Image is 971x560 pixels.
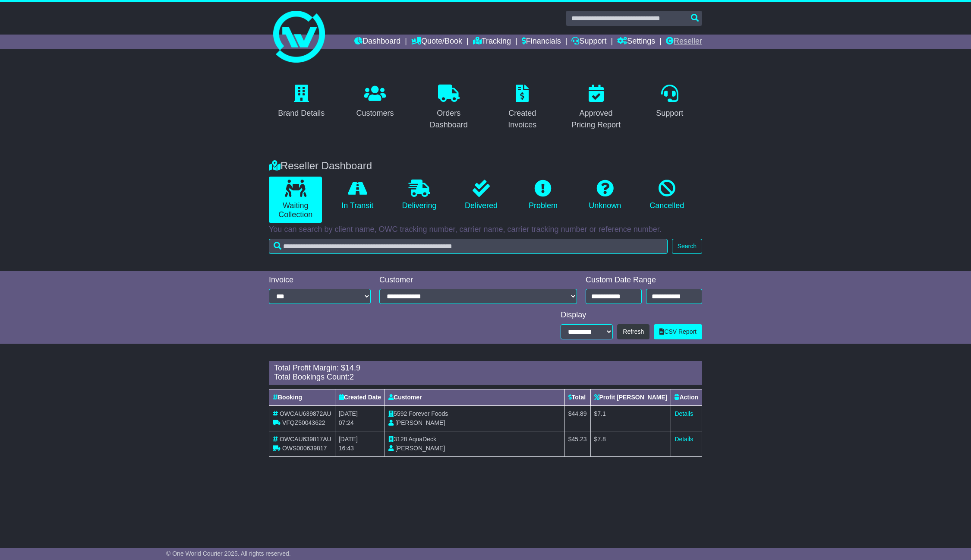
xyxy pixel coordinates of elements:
[350,373,354,381] span: 2
[280,410,331,417] span: OWCAU639872AU
[597,410,605,417] span: 7.1
[274,364,697,373] div: Total Profit Margin: $
[395,419,445,426] span: [PERSON_NAME]
[269,389,335,405] th: Booking
[617,324,649,339] button: Refresh
[408,436,436,443] span: AquaDeck
[473,35,511,49] a: Tracking
[490,82,555,134] a: Created Invoices
[339,410,358,417] span: [DATE]
[675,410,693,417] a: Details
[654,324,702,339] a: CSV Report
[672,239,702,254] button: Search
[675,436,693,443] a: Details
[569,108,623,131] div: Approved Pricing Report
[571,35,606,49] a: Support
[571,410,586,417] span: 44.89
[586,275,702,285] div: Custom Date Range
[393,177,446,214] a: Delivering
[354,35,400,49] a: Dashboard
[422,108,476,131] div: Orders Dashboard
[282,445,327,452] span: OWS000639817
[656,108,683,119] div: Support
[411,35,462,49] a: Quote/Book
[394,436,407,443] span: 3128
[617,35,655,49] a: Settings
[671,389,702,405] th: Action
[269,177,322,223] a: Waiting Collection
[571,436,586,443] span: 45.23
[564,82,629,134] a: Approved Pricing Report
[640,177,694,214] a: Cancelled
[269,225,702,234] p: You can search by client name, OWC tracking number, carrier name, carrier tracking number or refe...
[564,405,590,431] td: $
[335,389,385,405] th: Created Date
[590,431,671,456] td: $
[590,405,671,431] td: $
[265,160,706,172] div: Reseller Dashboard
[666,35,702,49] a: Reseller
[590,389,671,405] th: Profit [PERSON_NAME]
[339,419,354,426] span: 07:24
[564,431,590,456] td: $
[650,82,689,122] a: Support
[272,82,330,122] a: Brand Details
[350,82,399,122] a: Customers
[409,410,448,417] span: Forever Foods
[339,436,358,443] span: [DATE]
[561,310,702,320] div: Display
[454,177,508,214] a: Delivered
[379,275,577,285] div: Customer
[416,82,481,134] a: Orders Dashboard
[282,419,325,426] span: VFQZ50043622
[522,35,561,49] a: Financials
[495,108,549,131] div: Created Invoices
[339,445,354,452] span: 16:43
[517,177,570,214] a: Problem
[331,177,384,214] a: In Transit
[395,445,445,452] span: [PERSON_NAME]
[564,389,590,405] th: Total
[280,436,331,443] span: OWCAU639817AU
[269,275,371,285] div: Invoice
[278,108,325,119] div: Brand Details
[345,364,360,372] span: 14.9
[385,389,565,405] th: Customer
[356,108,394,119] div: Customers
[578,177,631,214] a: Unknown
[274,373,697,382] div: Total Bookings Count:
[394,410,407,417] span: 5592
[597,436,605,443] span: 7.8
[166,550,291,557] span: © One World Courier 2025. All rights reserved.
